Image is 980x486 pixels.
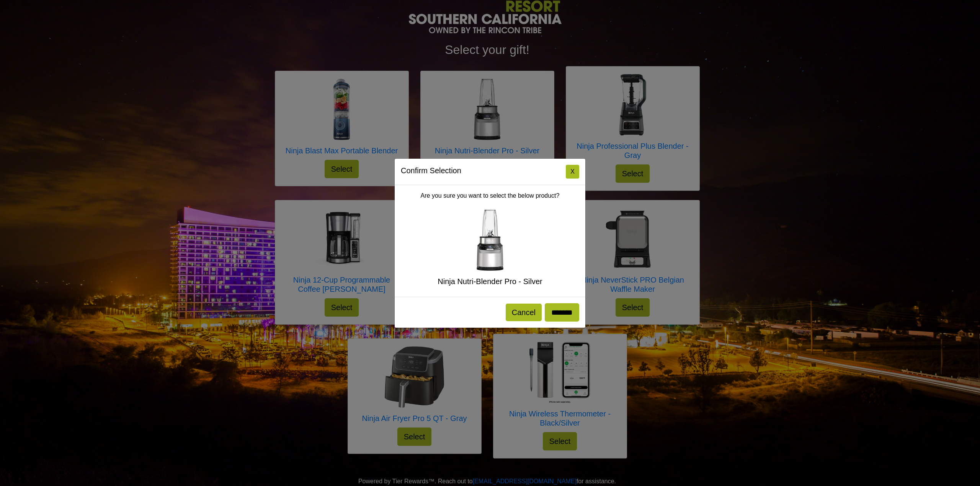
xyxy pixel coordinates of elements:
[401,165,461,176] h5: Confirm Selection
[459,210,521,271] img: Ninja Nutri-Blender Pro - Silver
[401,277,579,286] h5: Ninja Nutri-Blender Pro - Silver
[395,185,585,297] div: Are you sure you want to select the below product?
[506,304,542,321] button: Cancel
[566,165,579,179] button: Close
